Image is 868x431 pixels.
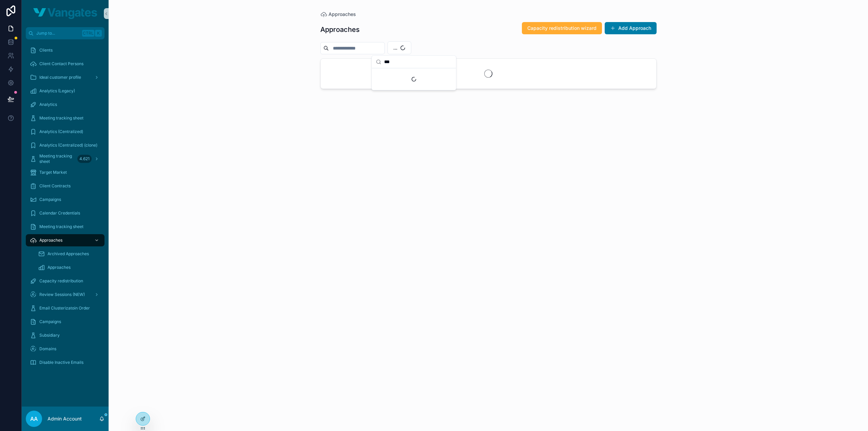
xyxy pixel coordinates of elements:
span: Campaigns [39,197,61,202]
h1: Approaches [320,25,360,34]
div: scrollable content [22,39,109,377]
button: Jump to...CtrlK [26,27,105,39]
div: 4.621 [77,155,92,163]
span: Jump to... [36,31,79,36]
a: Client Contracts [26,180,105,192]
a: Email Clusterizatoin Order [26,302,105,314]
span: Analytics (Legacy) [39,88,75,94]
span: Approaches [39,238,62,243]
button: Select Button [388,41,411,54]
p: Admin Account [48,415,82,422]
a: Analytics (Centralized) [26,126,105,138]
span: Meeting tracking sheet [39,224,83,229]
span: Meeting tracking sheet [39,115,83,121]
a: Meeting tracking sheet [26,221,105,233]
span: Analytics (Centralized) (clone) [39,143,97,148]
span: Archived Approaches [48,251,89,257]
a: Disable Inactive Emails [26,356,105,369]
span: Calendar Credentials [39,210,80,216]
span: AA [30,415,38,423]
a: Clients [26,44,105,56]
span: Ideal customer profile [39,75,81,80]
span: Domains [39,346,56,352]
a: Review Sessions (NEW) [26,288,105,301]
button: Add Approach [605,22,657,34]
span: Client Contracts [39,183,71,189]
span: Email Clusterizatoin Order [39,305,90,311]
span: Target Market [39,170,67,175]
span: Campaigns [39,319,61,324]
a: Campaigns [26,316,105,328]
span: Subsidiary [39,333,60,338]
span: ... [393,44,397,51]
span: Disable Inactive Emails [39,360,83,365]
a: Approaches [320,11,356,18]
a: Meeting tracking sheet4.621 [26,153,105,165]
a: Capacity redistribution [26,275,105,287]
a: Subsidiary [26,329,105,341]
a: Target Market [26,166,105,179]
a: Campaigns [26,193,105,206]
a: Analytics (Legacy) [26,85,105,97]
span: Capacity redistribution [39,278,83,284]
span: K [96,31,101,36]
span: Approaches [328,11,356,18]
span: Client Contact Persons [39,61,83,67]
a: Domains [26,343,105,355]
span: Capacity redistribution wizard [527,25,597,32]
a: Ideal customer profile [26,71,105,83]
a: Meeting tracking sheet [26,112,105,124]
span: Clients [39,48,53,53]
a: Client Contact Persons [26,58,105,70]
span: Analytics [39,102,57,107]
span: Review Sessions (NEW) [39,292,85,297]
a: Approaches [26,234,105,246]
span: Meeting tracking sheet [39,153,75,164]
a: Approaches [34,261,105,274]
div: Suggestions [372,68,456,90]
a: Calendar Credentials [26,207,105,219]
span: Approaches [48,265,71,270]
a: Archived Approaches [34,248,105,260]
a: Analytics [26,98,105,111]
a: Analytics (Centralized) (clone) [26,139,105,151]
img: App logo [33,8,97,19]
button: Capacity redistribution wizard [522,22,602,34]
span: Ctrl [82,30,94,37]
span: Analytics (Centralized) [39,129,83,134]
